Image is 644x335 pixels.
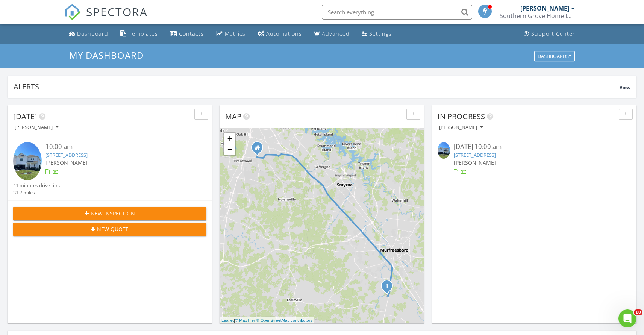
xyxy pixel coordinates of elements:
a: [DATE] 10:00 am [STREET_ADDRESS] [PERSON_NAME] [438,142,631,176]
i: 1 [385,284,388,289]
span: [PERSON_NAME] [45,159,88,166]
a: [STREET_ADDRESS] [45,152,88,158]
a: 10:00 am [STREET_ADDRESS] [PERSON_NAME] 41 minutes drive time 31.7 miles [13,142,206,196]
span: 10 [634,309,642,315]
iframe: Intercom live chat [618,309,636,327]
span: SPECTORA [86,4,148,20]
span: View [620,84,630,91]
div: [PERSON_NAME] [15,125,58,130]
div: Dashboard [77,30,108,37]
div: Contacts [179,30,204,37]
span: In Progress [438,111,485,121]
div: Advanced [322,30,350,37]
button: New Quote [13,223,206,236]
img: The Best Home Inspection Software - Spectora [64,4,81,20]
div: Templates [129,30,158,37]
div: Metrics [225,30,245,37]
a: Templates [117,27,161,41]
div: Automations [266,30,302,37]
div: Alerts [14,82,620,92]
a: Metrics [213,27,249,41]
div: [DATE] 10:00 am [454,142,615,152]
a: Advanced [311,27,353,41]
a: © MapTiler [235,318,255,323]
a: [STREET_ADDRESS] [454,152,496,158]
button: Dashboards [534,51,575,61]
img: 9367580%2Fcover_photos%2FwMSBXzwR7tnMv63atcfQ%2Fsmall.jpg [438,142,450,159]
div: [PERSON_NAME] [439,125,483,130]
span: [PERSON_NAME] [454,159,496,166]
img: 9367580%2Fcover_photos%2FwMSBXzwR7tnMv63atcfQ%2Fsmall.jpg [13,142,42,180]
a: Support Center [521,27,578,41]
span: [DATE] [13,111,37,121]
div: 5543 Edmonson Pike Suite 114, Nashville TN 37211 [257,147,262,152]
div: 349 Dearborn Station Drive, Murfreesboro, TN 37128 [387,286,391,290]
input: Search everything... [322,5,472,20]
a: Leaflet [221,318,234,323]
div: [PERSON_NAME] [520,5,569,12]
button: [PERSON_NAME] [13,123,60,133]
a: Zoom out [224,144,235,155]
a: Automations (Basic) [255,27,305,41]
a: Contacts [167,27,207,41]
a: © OpenStreetMap contributors [256,318,312,323]
span: New Inspection [91,209,135,217]
div: Support Center [531,30,575,37]
a: Zoom in [224,133,235,144]
a: Settings [359,27,395,41]
div: 41 minutes drive time [13,182,61,189]
div: Dashboards [538,53,571,59]
div: 10:00 am [45,142,191,152]
div: Southern Grove Home Inspections [500,12,575,20]
span: Map [225,111,241,121]
div: 31.7 miles [13,189,61,196]
span: My Dashboard [69,49,144,61]
div: | [220,317,314,324]
span: New Quote [97,225,129,233]
button: New Inspection [13,207,206,220]
a: Dashboard [66,27,111,41]
a: SPECTORA [64,10,148,26]
div: Settings [369,30,392,37]
button: [PERSON_NAME] [438,123,484,133]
